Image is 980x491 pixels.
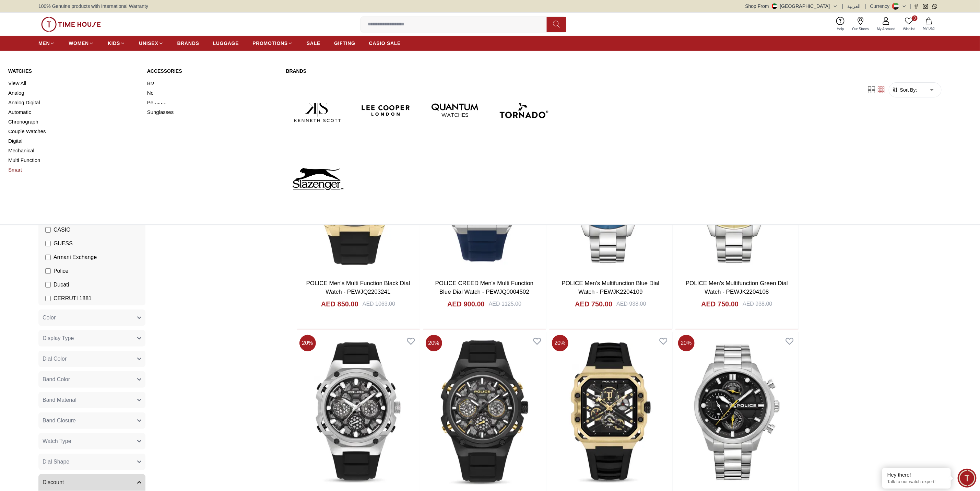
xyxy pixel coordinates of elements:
[45,227,51,233] input: CASIO
[8,117,139,127] a: Chronograph
[43,478,64,487] span: Discount
[108,37,125,49] a: KIDS
[38,40,50,47] span: MEN
[286,68,555,74] a: Brands
[8,107,139,117] a: Automatic
[38,330,145,347] button: Display Type
[299,335,316,351] span: 20 %
[772,3,777,9] img: United Arab Emirates
[426,335,442,351] span: 20 %
[147,68,278,74] a: Accessories
[887,479,946,485] p: Talk to our watch expert!
[616,300,646,308] div: AED 938.00
[575,299,612,309] h4: AED 750.00
[914,4,919,9] a: Facebook
[108,40,120,47] span: KIDS
[912,15,918,21] span: 0
[874,26,898,32] span: My Account
[848,15,873,33] a: Our Stores
[213,40,239,47] span: LUGGAGE
[45,255,51,260] input: Armani Exchange
[54,226,71,234] span: CASIO
[147,98,278,107] a: Perfume
[355,79,418,142] img: Lee Cooper
[252,40,288,47] span: PROMOTIONS
[447,299,485,309] h4: AED 900.00
[38,392,145,408] button: Band Material
[43,396,76,404] span: Band Material
[892,86,917,93] button: Sort By:
[958,469,977,488] div: Chat Widget
[45,268,51,274] input: Police
[492,79,555,142] img: Tornado
[8,98,139,107] a: Analog Digital
[8,88,139,98] a: Analog
[177,37,199,49] a: BRANDS
[45,296,51,301] input: CERRUTI 1881
[847,3,861,10] button: العربية
[8,127,139,136] a: Couple Watches
[43,375,70,384] span: Band Color
[899,86,917,93] span: Sort By:
[139,37,163,49] a: UNISEX
[43,417,76,425] span: Band Closure
[41,17,101,32] img: ...
[932,4,937,9] a: Whatsapp
[870,3,893,10] div: Currency
[423,79,486,142] img: Quantum
[213,37,239,49] a: LUGGAGE
[865,3,866,10] span: |
[38,371,145,388] button: Band Color
[252,37,293,49] a: PROMOTIONS
[745,3,838,10] button: Shop From[GEOGRAPHIC_DATA]
[38,454,145,470] button: Dial Shape
[147,79,278,88] a: Bracelet
[833,15,848,33] a: Help
[8,155,139,165] a: Multi Function
[369,37,401,49] a: CASIO SALE
[321,299,358,309] h4: AED 850.00
[552,335,568,351] span: 20 %
[923,4,928,9] a: Instagram
[8,136,139,146] a: Digital
[54,281,69,289] span: Ducati
[334,37,355,49] a: GIFTING
[43,437,71,445] span: Watch Type
[54,267,69,275] span: Police
[69,37,94,49] a: WOMEN
[177,40,199,47] span: BRANDS
[38,37,55,49] a: MEN
[743,300,772,308] div: AED 938.00
[38,474,145,491] button: Discount
[54,239,73,248] span: GUESS
[8,165,139,175] a: Smart
[286,147,349,210] img: Slazenger
[334,40,355,47] span: GIFTING
[701,299,739,309] h4: AED 750.00
[8,146,139,155] a: Mechanical
[43,334,74,342] span: Display Type
[899,15,919,33] a: 0Wishlist
[489,300,521,308] div: AED 1125.00
[54,294,92,303] span: CERRUTI 1881
[919,16,939,32] button: My Bag
[8,68,139,74] a: Watches
[369,40,401,47] span: CASIO SALE
[69,40,89,47] span: WOMEN
[8,79,139,88] a: View All
[45,282,51,288] input: Ducati
[363,300,395,308] div: AED 1063.00
[842,3,843,10] span: |
[286,79,349,142] img: Kenneth Scott
[147,88,278,98] a: Necklace
[686,280,788,295] a: POLICE Men's Multifunction Green Dial Watch - PEWJK2204108
[38,351,145,367] button: Dial Color
[900,26,918,32] span: Wishlist
[38,433,145,449] button: Watch Type
[910,3,911,10] span: |
[834,26,847,32] span: Help
[38,3,148,10] span: 100% Genuine products with International Warranty
[307,40,320,47] span: SALE
[920,26,937,31] span: My Bag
